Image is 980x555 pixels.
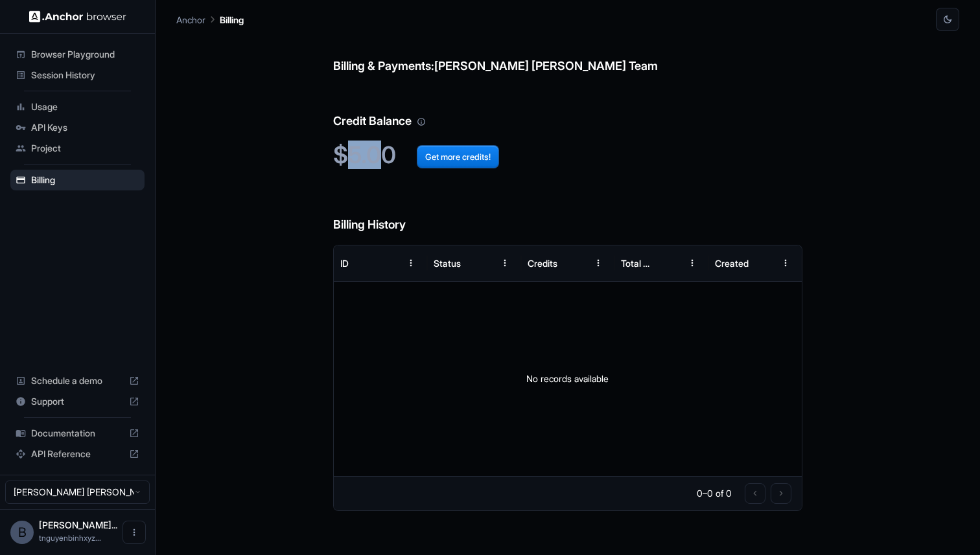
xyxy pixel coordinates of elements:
button: Menu [399,251,423,275]
button: Sort [470,251,493,275]
span: API Reference [31,447,124,460]
button: Menu [493,251,517,275]
div: Created [715,258,749,269]
div: Usage [10,96,145,117]
h6: Billing & Payments: [PERSON_NAME] [PERSON_NAME] Team [333,31,803,76]
div: Browser Playground [10,44,145,65]
div: Schedule a demo [10,370,145,391]
button: Menu [774,251,797,275]
button: Open menu [122,521,146,544]
div: Total Cost [621,258,656,269]
h6: Credit Balance [333,86,803,131]
button: Sort [751,251,774,275]
span: Schedule a demo [31,374,124,387]
span: tnguyenbinhxyz@gmail.com [39,533,101,543]
div: ID [340,258,349,269]
div: Billing [10,170,145,190]
svg: Your credit balance will be consumed as you use the API. Visit the usage page to view a breakdown... [417,117,426,126]
span: Usage [31,100,139,113]
span: Support [31,395,124,408]
div: Status [434,258,461,269]
h6: Billing History [333,190,803,234]
button: Menu [587,251,610,275]
div: API Keys [10,117,145,138]
span: Session History [31,69,139,82]
nav: breadcrumb [176,12,244,27]
div: Credits [528,258,557,269]
h2: $5.00 [333,141,803,169]
button: Get more credits! [417,145,499,168]
span: Browser Playground [31,48,139,61]
button: Menu [681,251,704,275]
span: Billing [31,174,139,187]
div: Project [10,138,145,159]
div: B [10,521,34,544]
span: Bình Trần nguyên [39,519,117,530]
p: Billing [220,13,244,27]
img: Anchor Logo [29,10,126,23]
div: API Reference [10,444,145,464]
p: 0–0 of 0 [697,487,732,500]
div: Support [10,391,145,412]
p: Anchor [176,13,205,27]
button: Sort [657,251,681,275]
button: Sort [376,251,399,275]
span: Project [31,142,139,155]
span: API Keys [31,121,139,134]
span: Documentation [31,427,124,440]
div: Documentation [10,423,145,444]
div: Session History [10,65,145,85]
div: No records available [334,282,802,476]
button: Sort [563,251,587,275]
